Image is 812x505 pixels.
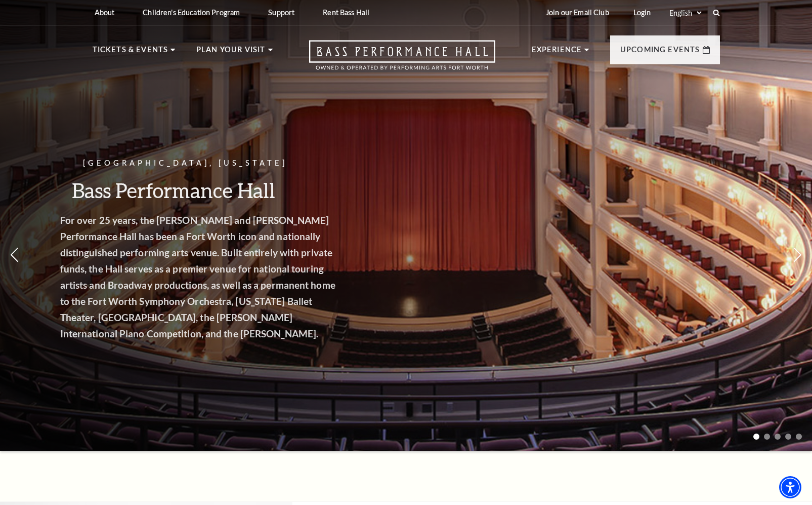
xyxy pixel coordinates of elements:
[93,44,168,62] p: Tickets & Events
[89,177,367,203] h3: Bass Performance Hall
[196,44,266,62] p: Plan Your Visit
[89,157,367,170] p: [GEOGRAPHIC_DATA], [US_STATE]
[532,44,582,62] p: Experience
[667,8,703,18] select: Select:
[89,214,364,339] strong: For over 25 years, the [PERSON_NAME] and [PERSON_NAME] Performance Hall has been a Fort Worth ico...
[95,8,115,17] p: About
[323,8,369,17] p: Rent Bass Hall
[779,476,801,498] div: Accessibility Menu
[620,44,700,62] p: Upcoming Events
[268,8,294,17] p: Support
[143,8,240,17] p: Children's Education Program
